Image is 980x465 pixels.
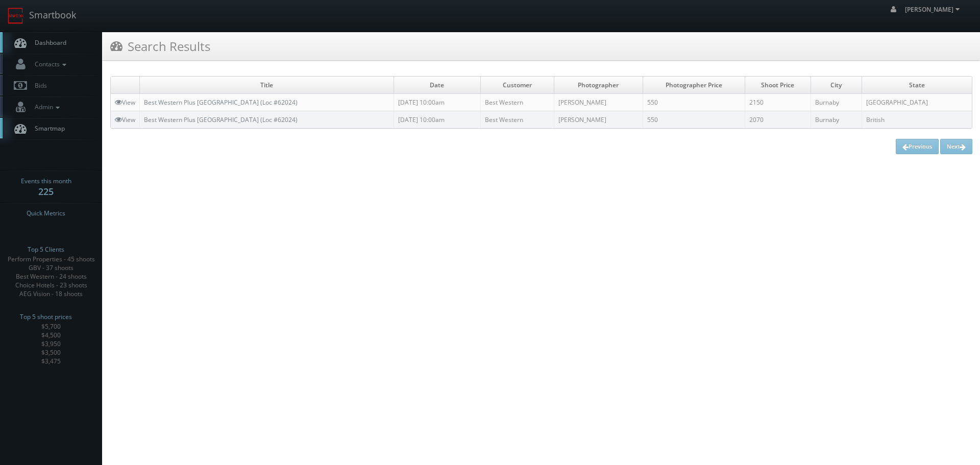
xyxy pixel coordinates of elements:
[115,115,135,124] a: View
[144,98,298,107] a: Best Western Plus [GEOGRAPHIC_DATA] (Loc #62024)
[144,115,298,124] a: Best Western Plus [GEOGRAPHIC_DATA] (Loc #62024)
[745,111,811,129] td: 2070
[8,8,24,24] img: smartbook-logo.png
[862,111,972,129] td: British
[554,111,643,129] td: [PERSON_NAME]
[30,81,47,90] span: Bids
[745,94,811,111] td: 2150
[905,5,963,14] span: [PERSON_NAME]
[480,77,554,94] td: Customer
[862,94,972,111] td: [GEOGRAPHIC_DATA]
[811,94,862,111] td: Burnaby
[394,77,480,94] td: Date
[643,111,745,129] td: 550
[30,60,69,68] span: Contacts
[643,77,745,94] td: Photographer Price
[745,77,811,94] td: Shoot Price
[140,77,394,94] td: Title
[30,124,65,133] span: Smartmap
[115,98,135,107] a: View
[480,111,554,129] td: Best Western
[394,111,480,129] td: [DATE] 10:00am
[110,37,210,55] h3: Search Results
[643,94,745,111] td: 550
[480,94,554,111] td: Best Western
[554,94,643,111] td: [PERSON_NAME]
[28,244,64,255] span: Top 5 Clients
[862,77,972,94] td: State
[811,111,862,129] td: Burnaby
[394,94,480,111] td: [DATE] 10:00am
[27,208,65,218] span: Quick Metrics
[38,185,54,198] strong: 225
[20,312,72,322] span: Top 5 shoot prices
[554,77,643,94] td: Photographer
[30,38,66,47] span: Dashboard
[811,77,862,94] td: City
[21,176,71,186] span: Events this month
[30,103,62,111] span: Admin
